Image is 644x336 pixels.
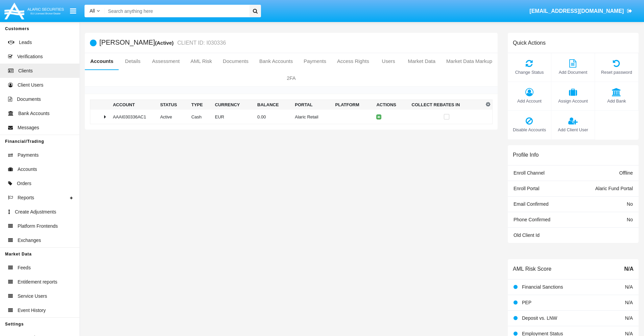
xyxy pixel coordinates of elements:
span: Phone Confirmed [514,217,550,222]
span: Event History [18,307,46,314]
a: Market Data [402,53,441,69]
th: Currency [212,100,255,110]
span: N/A [625,300,633,305]
span: Add Account [511,98,548,104]
a: Users [375,53,402,69]
span: Reset password [598,69,635,75]
span: Assign Account [555,98,591,104]
th: Platform [333,100,374,110]
h5: [PERSON_NAME] [99,39,226,47]
h6: AML Risk Score [513,266,551,272]
span: All [90,8,95,14]
span: No [627,201,633,207]
span: Financial Sanctions [522,284,563,290]
span: Old Client Id [514,232,540,238]
span: Deposit vs. LNW [522,315,557,321]
th: Status [158,100,189,110]
img: Logo image [3,1,65,21]
span: Feeds [18,264,31,271]
span: N/A [625,315,633,321]
a: Accounts [85,53,119,69]
span: Messages [18,124,39,131]
div: (Active) [155,39,175,47]
span: Alaric Fund Portal [595,186,633,191]
th: Actions [374,100,409,110]
input: Search [105,5,247,17]
span: [EMAIL_ADDRESS][DOMAIN_NAME] [529,8,624,14]
span: Add Client User [555,127,591,133]
td: Alaric Retail [292,110,332,124]
span: Client Users [18,82,43,89]
span: Verifications [17,53,43,60]
th: Portal [292,100,332,110]
a: Access Rights [332,53,375,69]
span: N/A [625,284,633,290]
span: Enroll Portal [514,186,539,191]
h6: Profile Info [513,152,539,158]
a: Details [119,53,146,69]
a: [EMAIL_ADDRESS][DOMAIN_NAME] [526,2,636,21]
a: AML Risk [185,53,217,69]
span: Enroll Channel [514,170,545,176]
th: Account [110,100,158,110]
a: Payments [298,53,332,69]
span: Disable Accounts [511,127,548,133]
a: Assessment [147,53,185,69]
span: PEP [522,300,531,305]
span: Payments [18,152,39,159]
a: All [85,7,105,15]
td: AAAI030336AC1 [110,110,158,124]
h6: Quick Actions [513,40,546,46]
span: Reports [18,194,34,201]
a: Documents [217,53,254,69]
span: Leads [19,39,32,46]
span: Clients [18,67,33,74]
th: Type [189,100,212,110]
span: Service Users [18,293,47,300]
th: Balance [255,100,292,110]
a: Market Data Markup [441,53,498,69]
span: Email Confirmed [514,201,548,207]
span: Add Document [555,69,591,75]
span: Platform Frontends [18,223,58,230]
a: 2FA [85,70,498,86]
td: 0.00 [255,110,292,124]
span: Documents [17,96,41,103]
span: Accounts [18,166,37,173]
th: Collect Rebates In [409,100,484,110]
td: EUR [212,110,255,124]
td: Active [158,110,189,124]
span: N/A [624,265,634,273]
span: Create Adjustments [15,208,56,216]
span: Change Status [511,69,548,75]
span: Offline [619,170,633,176]
small: CLIENT ID: I030336 [176,40,226,46]
span: Add Bank [598,98,635,104]
span: Orders [17,180,31,187]
span: Bank Accounts [18,110,50,117]
span: Entitlement reports [18,278,57,286]
span: Exchanges [18,237,41,244]
td: Cash [189,110,212,124]
a: Bank Accounts [254,53,298,69]
span: No [627,217,633,222]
